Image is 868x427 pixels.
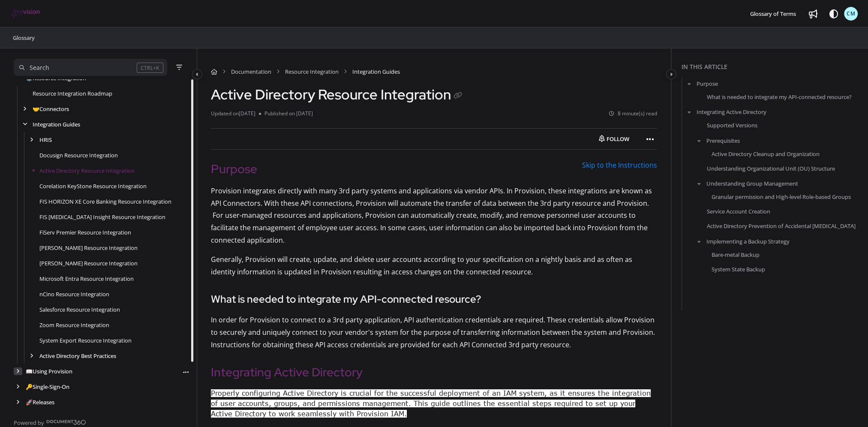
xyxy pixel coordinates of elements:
a: Granular permission and High-level Role-based Groups [712,192,851,201]
div: arrow [14,383,22,391]
a: Integrating Active Directory [697,108,766,116]
button: Filter [174,62,184,72]
a: Prerequisites [706,136,740,144]
h3: What is needed to integrate my API-connected resource? [211,292,657,307]
a: Powered by Document360 - opens in a new tab [14,417,86,427]
button: Article more options [643,132,657,146]
div: CTRL+K [137,63,163,73]
a: Resource Integration [285,67,339,76]
span: 🚀 [26,398,33,406]
h2: Purpose [211,160,657,178]
div: Search [30,63,49,72]
a: Active Directory Cleanup and Organization [712,149,820,158]
li: Updated on [DATE] [211,110,259,118]
a: nCino Resource Integration [39,290,109,298]
li: Published on [DATE] [259,110,313,118]
button: Article more options [181,367,190,376]
span: CM [847,10,856,18]
div: More options [181,367,190,376]
a: Understanding Group Management [706,179,798,188]
a: Documentation [231,67,271,76]
a: Corelation KeyStone Resource Integration [39,182,147,190]
a: Supported Versions [707,121,757,129]
a: FIS HORIZON XE Core Banking Resource Integration [39,197,171,206]
span: Glossary of Terms [750,10,796,18]
a: Releases [26,398,54,406]
div: arrow [21,105,29,113]
span: ⚙️ [26,74,33,82]
p: Generally, Provision will create, update, and delete user accounts according to your specificatio... [211,253,657,278]
div: arrow [14,398,22,406]
button: arrow [695,236,703,246]
span: 📖 [26,367,33,375]
img: Document360 [46,420,86,425]
a: Active Directory Prevention of Accidental [MEDICAL_DATA] [707,222,856,230]
a: Salesforce Resource Integration [39,305,120,314]
a: Jack Henry Symitar Resource Integration [39,259,138,268]
button: Follow [592,132,637,146]
h1: Active Directory Resource Integration [211,86,465,103]
a: Microsoft Entra Resource Integration [39,274,134,283]
div: arrow [21,120,29,129]
a: Integration Guides [33,120,80,129]
a: Zoom Resource Integration [39,321,109,329]
a: Active Directory Resource Integration [39,166,135,175]
a: Skip to the Instructions [582,160,657,170]
a: Connectors [33,105,69,113]
a: System Export Resource Integration [39,336,132,345]
a: Active Directory Best Practices [39,352,116,360]
button: CM [844,7,858,21]
a: Jack Henry SilverLake Resource Integration [39,244,138,252]
button: arrow [685,107,693,117]
button: arrow [695,179,703,188]
h2: Integrating Active Directory [211,363,657,381]
div: In this article [682,62,865,72]
p: In order for Provision to connect to a 3rd party application, API authentication credentials are ... [211,314,657,351]
a: Docusign Resource Integration [39,151,118,159]
a: Bare-metal Backup [712,250,760,259]
a: Service Account Creation [707,207,770,216]
a: Understanding Organizational Unit (OU) Structure [707,164,835,173]
a: Implementing a Backup Strategy [706,237,790,245]
a: Glossary [12,33,36,43]
button: Category toggle [192,69,202,79]
a: Whats new [806,7,820,21]
li: 8 minute(s) read [609,110,657,118]
button: Search [14,59,167,76]
a: FIS IBS Insight Resource Integration [39,213,165,221]
span: Integration Guides [352,67,400,76]
p: Provision integrates directly with many 3rd party systems and applications via vendor APIs. In Pr... [211,185,657,247]
span: 🔑 [26,383,33,391]
span: Powered by [14,418,44,427]
a: What is needed to integrate my API-connected resource? [707,93,852,101]
span: Properly configuring Active Directory is crucial for the successful deployment of an IAM system, ... [211,389,651,418]
button: Category toggle [666,69,676,79]
a: System State Backup [712,265,765,274]
button: arrow [685,79,693,88]
a: Purpose [697,79,718,88]
div: arrow [14,367,22,376]
a: HRIS [39,135,52,144]
a: Project logo [10,9,41,19]
div: arrow [27,136,36,144]
a: Resource Integration Roadmap [33,89,112,98]
button: Theme options [827,7,841,21]
img: brand logo [10,9,41,18]
button: Copy link of Active Directory Resource Integration [451,89,465,103]
a: Home [211,67,217,76]
a: FiServ Premier Resource Integration [39,228,131,237]
a: Using Provision [26,367,72,376]
div: arrow [27,352,36,360]
span: 🤝 [33,105,39,113]
button: arrow [695,135,703,145]
a: Single-Sign-On [26,382,69,391]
